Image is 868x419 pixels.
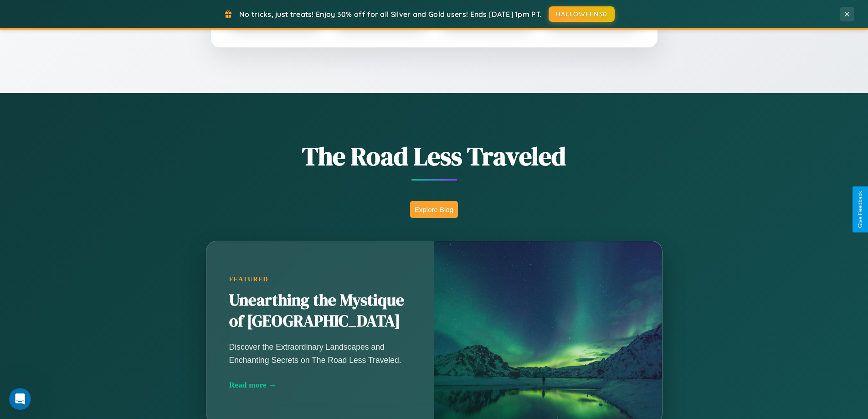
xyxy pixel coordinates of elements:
p: Discover the Extraordinary Landscapes and Enchanting Secrets on The Road Less Traveled. [229,341,411,366]
div: Featured [229,275,411,283]
button: HALLOWEEN30 [549,6,615,22]
h1: The Road Less Traveled [161,139,708,174]
h2: Unearthing the Mystique of [GEOGRAPHIC_DATA] [229,290,411,332]
div: Give Feedback [857,191,863,228]
span: No tricks, just treats! Enjoy 30% off for all Silver and Gold users! Ends [DATE] 1pm PT. [239,10,542,19]
iframe: Intercom live chat [9,388,31,410]
div: Read more → [229,380,411,390]
button: Explore Blog [410,201,458,218]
